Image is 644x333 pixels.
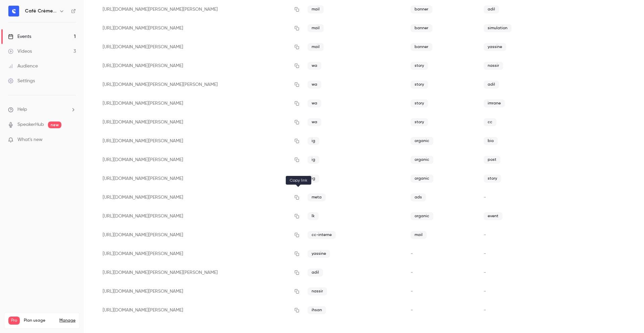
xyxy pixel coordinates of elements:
[308,43,324,51] span: mail
[484,5,499,13] span: adil
[97,188,302,207] div: [URL][DOMAIN_NAME][PERSON_NAME]
[411,270,413,275] span: -
[484,99,505,107] span: imrane
[411,193,426,201] span: ads
[484,118,496,126] span: cc
[411,251,413,256] span: -
[484,24,512,32] span: simulation
[24,318,55,323] span: Plan usage
[97,244,302,263] div: [URL][DOMAIN_NAME][PERSON_NAME]
[484,175,501,183] span: story
[411,24,432,32] span: banner
[411,308,413,313] span: -
[308,250,330,258] span: yassine
[48,122,61,128] span: new
[97,150,302,169] div: [URL][DOMAIN_NAME][PERSON_NAME]
[411,62,428,70] span: story
[411,212,433,220] span: organic
[8,63,38,69] div: Audience
[8,78,35,84] div: Settings
[97,94,302,113] div: [URL][DOMAIN_NAME][PERSON_NAME]
[8,6,19,16] img: Café Crème Club
[308,231,336,239] span: cc-interne
[411,43,432,51] span: banner
[484,137,498,145] span: bio
[308,5,324,13] span: mail
[308,287,327,295] span: nassir
[484,308,486,313] span: -
[97,207,302,226] div: [URL][DOMAIN_NAME][PERSON_NAME]
[97,301,302,320] div: [URL][DOMAIN_NAME][PERSON_NAME]
[97,282,302,301] div: [URL][DOMAIN_NAME][PERSON_NAME]
[484,289,486,294] span: -
[97,56,302,75] div: [URL][DOMAIN_NAME][PERSON_NAME]
[97,19,302,38] div: [URL][DOMAIN_NAME][PERSON_NAME]
[97,132,302,150] div: [URL][DOMAIN_NAME][PERSON_NAME]
[411,137,433,145] span: organic
[308,81,321,89] span: wa
[411,231,427,239] span: mail
[17,136,43,143] span: What's new
[308,137,319,145] span: ig
[411,289,413,294] span: -
[308,193,326,201] span: meta
[484,195,486,200] span: -
[308,156,319,164] span: ig
[411,175,433,183] span: organic
[97,75,302,94] div: [URL][DOMAIN_NAME][PERSON_NAME][PERSON_NAME]
[411,118,428,126] span: story
[59,318,75,323] a: Manage
[484,233,486,237] span: -
[97,263,302,282] div: [URL][DOMAIN_NAME][PERSON_NAME][PERSON_NAME]
[8,106,76,113] li: help-dropdown-opener
[411,81,428,89] span: story
[8,48,32,55] div: Videos
[97,169,302,188] div: [URL][DOMAIN_NAME][PERSON_NAME]
[97,38,302,56] div: [URL][DOMAIN_NAME][PERSON_NAME]
[308,24,324,32] span: mail
[308,269,323,277] span: adil
[17,106,27,113] span: Help
[411,156,433,164] span: organic
[484,212,502,220] span: event
[17,121,44,128] a: SpeakerHub
[484,270,486,275] span: -
[308,212,319,220] span: lk
[484,251,486,256] span: -
[308,62,321,70] span: wa
[484,62,503,70] span: nassir
[484,156,500,164] span: post
[8,317,20,325] span: Pro
[308,306,326,314] span: ihsan
[308,118,321,126] span: wa
[484,43,506,51] span: yassine
[97,113,302,132] div: [URL][DOMAIN_NAME][PERSON_NAME]
[97,226,302,244] div: [URL][DOMAIN_NAME][PERSON_NAME]
[25,8,56,14] h6: Café Crème Club
[484,81,499,89] span: adil
[411,99,428,107] span: story
[411,5,432,13] span: banner
[8,33,31,40] div: Events
[308,99,321,107] span: wa
[308,175,319,183] span: ig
